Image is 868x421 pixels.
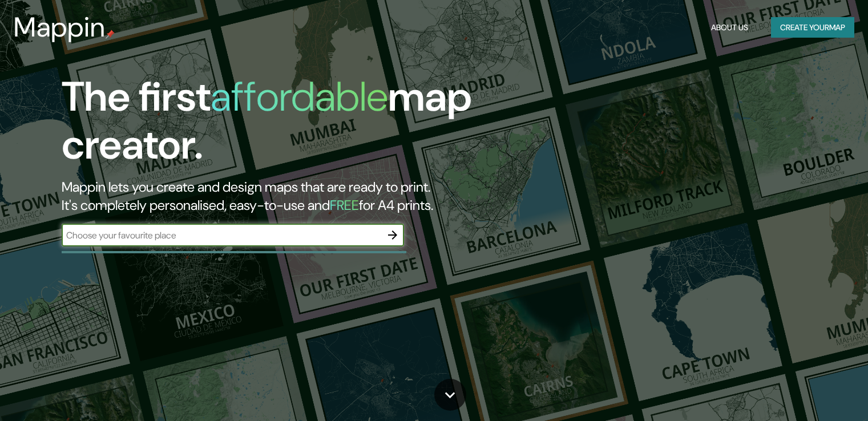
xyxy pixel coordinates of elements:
h2: Mappin lets you create and design maps that are ready to print. It's completely personalised, eas... [62,178,496,214]
img: mappin-pin [106,30,115,39]
h5: FREE [330,196,359,214]
button: Create yourmap [771,17,854,38]
h3: Mappin [14,11,106,43]
h1: The first map creator. [62,73,496,178]
button: About Us [706,17,753,38]
h1: affordable [211,70,388,123]
input: Choose your favourite place [62,229,381,242]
